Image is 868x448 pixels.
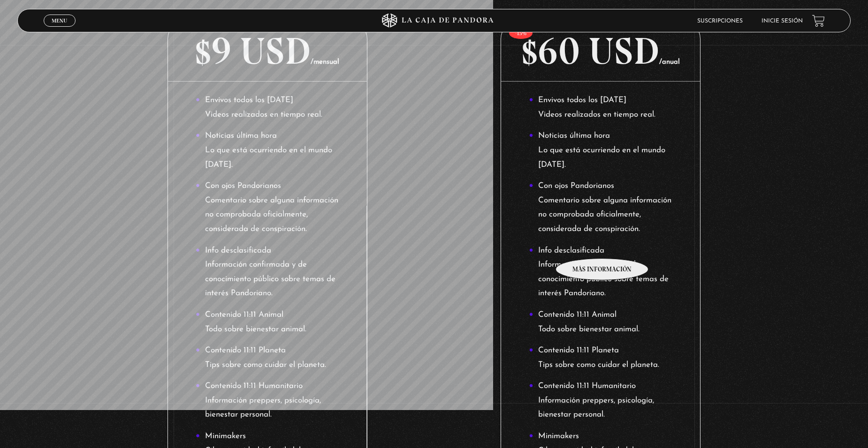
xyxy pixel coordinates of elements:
[529,244,672,301] li: Info desclasificada Información confirmada y de conocimiento público sobre temas de interés Pando...
[529,308,672,336] li: Contenido 11:11 Animal Todo sobre bienestar animal.
[529,129,672,172] li: Noticias última hora Lo que está ocurriendo en el mundo [DATE].
[196,308,339,336] li: Contenido 11:11 Animal Todo sobre bienestar animal.
[529,343,672,372] li: Contenido 11:11 Planeta Tips sobre como cuidar el planeta.
[196,343,339,372] li: Contenido 11:11 Planeta Tips sobre como cuidar el planeta.
[659,59,680,66] span: /anual
[196,129,339,172] li: Noticias última hora Lo que está ocurriendo en el mundo [DATE].
[529,179,672,236] li: Con ojos Pandorianos Comentario sobre alguna información no comprobada oficialmente, considerada ...
[812,15,825,27] a: View your shopping cart
[697,18,743,24] a: Suscripciones
[761,18,803,24] a: Inicie sesión
[529,379,672,422] li: Contenido 11:11 Humanitario Información preppers, psicología, bienestar personal.
[168,21,367,82] p: $9 USD
[196,93,339,122] li: Envivos todos los [DATE] Videos realizados en tiempo real.
[196,244,339,301] li: Info desclasificada Información confirmada y de conocimiento público sobre temas de interés Pando...
[529,93,672,122] li: Envivos todos los [DATE] Videos realizados en tiempo real.
[196,179,339,236] li: Con ojos Pandorianos Comentario sobre alguna información no comprobada oficialmente, considerada ...
[196,379,339,422] li: Contenido 11:11 Humanitario Información preppers, psicología, bienestar personal.
[501,21,700,82] p: $60 USD
[48,26,70,32] span: Cerrar
[311,59,339,66] span: /mensual
[52,18,67,23] span: Menu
